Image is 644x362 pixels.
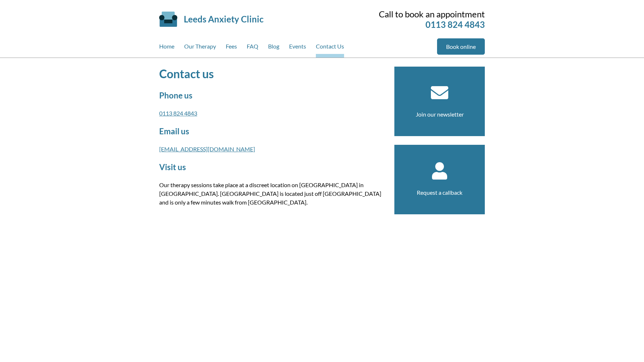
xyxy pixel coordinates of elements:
a: Home [159,38,174,58]
a: 0113 824 4843 [425,19,485,30]
a: Book online [437,38,485,55]
a: Our Therapy [184,38,216,58]
p: Our therapy sessions take place at a discreet location on [GEOGRAPHIC_DATA] in [GEOGRAPHIC_DATA].... [159,181,386,207]
a: FAQ [247,38,258,58]
h2: Phone us [159,90,386,100]
h2: Email us [159,126,386,136]
a: Events [289,38,306,58]
a: Fees [226,38,237,58]
h1: Contact us [159,67,386,81]
a: Blog [268,38,279,58]
a: Join our newsletter [416,111,464,118]
h2: Visit us [159,162,386,172]
a: Leeds Anxiety Clinic [184,14,263,24]
a: Request a callback [417,189,462,196]
a: 0113 824 4843 [159,110,197,117]
a: [EMAIL_ADDRESS][DOMAIN_NAME] [159,146,255,152]
a: Contact Us [316,38,344,58]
